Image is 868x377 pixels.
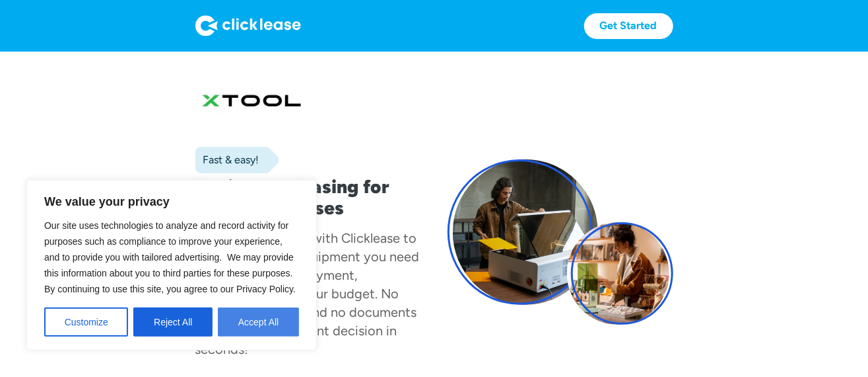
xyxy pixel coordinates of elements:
div: Fast & easy! [195,153,259,167]
img: Logo [195,15,301,36]
h1: Equipment leasing for small businesses [195,176,421,218]
p: We value your privacy [44,194,299,210]
span: Our site uses technologies to analyze and record activity for purposes such as compliance to impr... [44,220,296,294]
button: Accept All [218,308,299,337]
button: Reject All [133,308,213,337]
div: We value your privacy [26,180,317,351]
a: Get Started [584,13,673,39]
button: Customize [44,308,128,337]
